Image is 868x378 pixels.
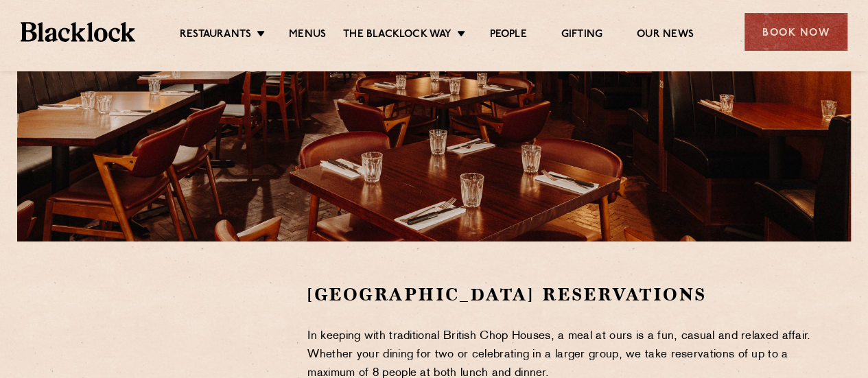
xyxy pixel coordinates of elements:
[637,28,694,43] a: Our News
[289,28,326,43] a: Menus
[744,13,847,51] div: Book Now
[343,28,451,43] a: The Blacklock Way
[489,28,526,43] a: People
[307,283,834,307] h2: [GEOGRAPHIC_DATA] Reservations
[180,28,251,43] a: Restaurants
[561,28,602,43] a: Gifting
[21,22,135,41] img: BL_Textured_Logo-footer-cropped.svg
